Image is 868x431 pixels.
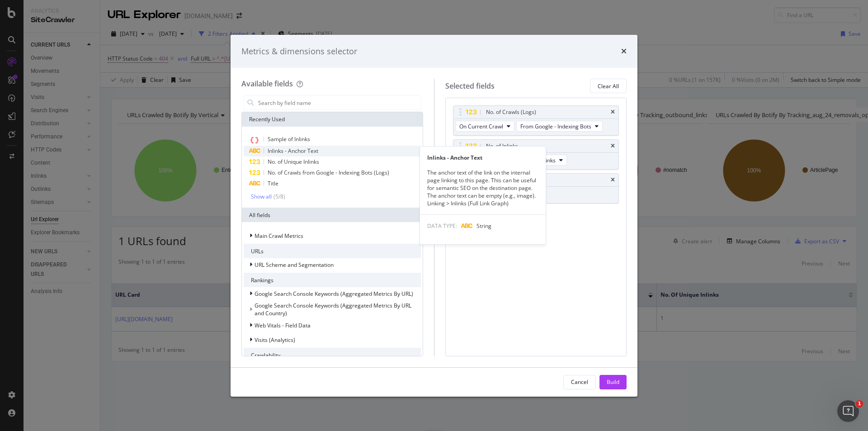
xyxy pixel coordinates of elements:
[242,208,423,222] div: All fields
[268,147,318,155] span: Inlinks - Anchor Text
[563,375,596,389] button: Cancel
[420,154,546,161] div: Inlinks - Anchor Text
[251,194,272,200] div: Show all
[599,375,627,389] button: Build
[445,81,495,91] div: Selected fields
[427,222,457,230] span: DATA TYPE:
[420,169,546,208] div: The anchor text of the link on the internal page linking to this page. This can be useful for sem...
[244,348,421,362] div: Crawlability
[453,105,619,136] div: No. of Crawls (Logs)timesOn Current CrawlFrom Google - Indexing Bots
[244,273,421,287] div: Rankings
[607,378,619,386] div: Build
[255,261,334,269] span: URL Scheme and Segmentation
[242,112,423,127] div: Recently Used
[837,400,859,422] iframe: Intercom live chat
[241,46,357,57] div: Metrics & dimensions selector
[611,143,615,149] div: times
[272,193,285,200] div: ( 5 / 8 )
[255,322,311,329] span: Web Vitals - Field Data
[856,400,863,407] span: 1
[611,177,615,183] div: times
[611,109,615,115] div: times
[255,302,411,317] span: Google Search Console Keywords (Aggregated Metrics By URL and Country)
[621,46,627,57] div: times
[255,336,295,344] span: Visits (Analytics)
[455,121,514,132] button: On Current Crawl
[520,123,591,130] span: From Google - Indexing Bots
[241,79,293,89] div: Available fields
[459,123,503,130] span: On Current Crawl
[516,121,603,132] button: From Google - Indexing Bots
[244,244,421,258] div: URLs
[255,290,413,298] span: Google Search Console Keywords (Aggregated Metrics By URL)
[244,302,421,317] div: This group is disabled
[598,82,619,90] div: Clear All
[486,108,536,117] div: No. of Crawls (Logs)
[268,135,310,143] span: Sample of Inlinks
[255,232,303,240] span: Main Crawl Metrics
[257,96,421,109] input: Search by field name
[268,158,319,166] span: No. of Unique Inlinks
[268,180,278,187] span: Title
[486,142,518,151] div: No. of Inlinks
[268,169,389,176] span: No. of Crawls from Google - Indexing Bots (Logs)
[590,79,627,93] button: Clear All
[231,35,637,397] div: modal
[476,222,491,230] span: String
[571,378,588,386] div: Cancel
[453,139,619,170] div: No. of InlinkstimesOn Current CrawlUnique Inlinks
